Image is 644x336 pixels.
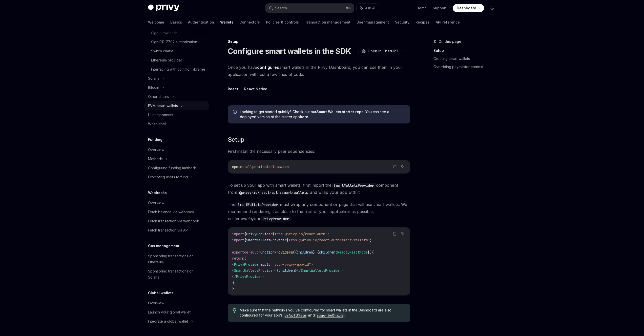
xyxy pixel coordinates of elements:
[317,250,319,255] span: {
[144,37,209,47] a: Sign EIP-7702 authorization
[337,250,347,255] span: React
[246,238,287,242] span: SmartWalletsProvider
[228,201,410,222] span: The must wrap any component or page that will use smart wallets. We recommend rendering it as clo...
[238,164,252,169] span: install
[148,147,164,153] div: Overview
[368,49,399,54] span: Open in ChatGPT
[232,164,238,169] span: npm
[293,250,297,255] span: ({
[257,65,279,70] a: configured
[277,268,279,273] span: {
[228,148,410,155] span: First install the necessary peer dependencies:
[275,232,283,236] span: from
[148,218,199,224] div: Fetch transaction via webhook
[347,250,349,255] span: .
[148,121,166,127] div: Whitelabel
[391,163,398,170] button: Copy the contents from the code block
[433,63,500,71] a: Overriding paymaster context
[144,47,209,56] a: Switch chains
[228,64,410,78] span: Once you have smart wallets in the Privy Dashboard, you can use them in your application with jus...
[240,109,405,119] span: Looking to get started quickly? Check out our . You can see a deployed version of the starter app .
[148,16,164,28] a: Welcome
[258,250,275,255] span: function
[151,57,182,63] div: Ethereum provider
[151,39,197,45] div: Sign EIP-7702 authorization
[311,262,313,267] span: >
[232,274,236,279] span: </
[244,238,246,242] span: {
[417,6,427,11] a: Demo
[232,280,236,285] span: );
[315,250,317,255] span: :
[453,4,484,12] a: Dashboard
[433,55,500,63] a: Creating smart wallets
[297,250,313,255] span: children
[265,4,354,13] button: Search...⌘K
[232,250,244,255] span: export
[144,65,209,74] a: Interfacing with common libraries
[300,115,308,119] a: here
[188,16,214,28] a: Authentication
[233,308,236,313] svg: Tip
[232,286,234,291] span: }
[144,207,209,217] a: Fetch balance via webhook
[395,16,409,28] a: Security
[228,83,238,95] button: React
[148,318,188,324] div: Integrate a global wallet
[220,16,233,28] a: Wallets
[234,262,260,267] span: PrivyProvider
[370,238,372,242] span: ;
[148,309,191,315] div: Launch your global wallet
[235,202,280,207] code: SmartWalletsProvider
[148,190,167,196] h5: Webhooks
[170,16,182,28] a: Basics
[297,238,370,242] span: '@privy-io/react-auth/smart-wallets'
[244,232,246,236] span: {
[148,209,194,215] div: Fetch balance via webhook
[262,274,264,279] span: >
[331,183,376,188] code: SmartWalletsProvider
[273,262,311,267] span: "your-privy-app-id"
[148,300,164,306] div: Overview
[357,16,389,28] a: User management
[151,48,174,54] div: Switch chains
[246,232,273,236] span: PrivyProvider
[252,164,281,169] span: permissionless
[239,16,260,28] a: Connectors
[279,268,295,273] span: children
[148,243,179,249] h5: Gas management
[283,232,327,236] span: '@privy-io/react-auth'
[148,165,197,171] div: Configuring funding methods
[399,163,406,170] button: Ask AI
[240,216,252,221] em: within
[349,250,368,255] span: ReactNode
[237,190,310,195] code: @privy-io/react-auth/smart-wallets
[244,256,246,261] span: (
[232,232,244,236] span: import
[271,262,273,267] span: =
[144,198,209,207] a: Overview
[148,174,188,180] div: Prompting users to fund
[436,16,460,28] a: API reference
[357,4,379,13] button: Ask AI
[232,262,234,267] span: <
[232,238,244,242] span: import
[144,308,209,317] a: Launch your global wallet
[358,47,402,55] button: Open in ChatGPT
[144,226,209,235] a: Fetch transaction via API
[144,56,209,65] a: Ethereum provider
[327,232,329,236] span: ;
[319,250,335,255] span: children
[148,200,164,206] div: Overview
[399,230,406,237] button: Ask AI
[287,238,289,242] span: }
[144,299,209,308] a: Overview
[144,110,209,119] a: UI components
[261,216,291,222] code: PrivyProvider
[232,268,234,273] span: <
[273,232,275,236] span: }
[148,94,169,100] div: Other chains
[295,268,297,273] span: }
[148,5,179,12] img: dark logo
[148,290,174,296] h5: Global wallets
